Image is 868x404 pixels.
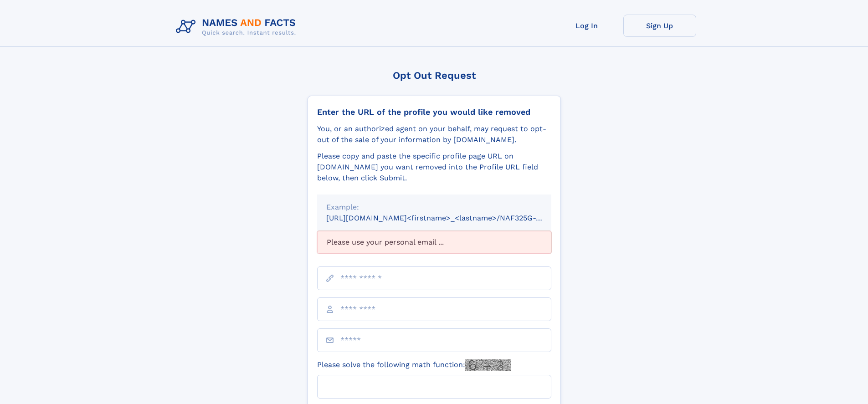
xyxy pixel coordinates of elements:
div: Enter the URL of the profile you would like removed [317,107,551,117]
small: [URL][DOMAIN_NAME]<firstname>_<lastname>/NAF325G-xxxxxxxx [326,214,569,222]
div: Please copy and paste the specific profile page URL on [DOMAIN_NAME] you want removed into the Pr... [317,151,551,184]
a: Sign Up [623,15,696,37]
div: Example: [326,202,542,213]
div: Please use your personal email ... [317,231,551,254]
img: Logo Names and Facts [172,15,303,39]
label: Please solve the following math function: [317,359,511,371]
div: You, or an authorized agent on your behalf, may request to opt-out of the sale of your informatio... [317,123,551,145]
a: Log In [550,15,623,37]
div: Opt Out Request [308,70,561,81]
